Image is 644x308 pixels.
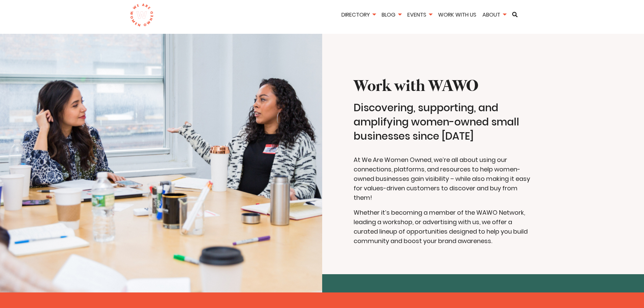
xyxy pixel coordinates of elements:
p: At We Are Women Owned, we’re all about using our connections, platforms, and resources to help wo... [354,155,532,203]
p: Whether it’s becoming a member of the WAWO Network, leading a workshop, or advertising with us, w... [354,208,532,246]
img: logo [130,3,154,27]
li: Events [405,10,434,20]
li: About [480,10,508,20]
a: Blog [379,11,404,19]
a: Directory [339,11,378,19]
a: About [480,11,508,19]
a: Search [510,12,520,17]
li: Directory [339,10,378,20]
a: Work With Us [436,11,479,19]
li: Blog [379,10,404,20]
h1: Work with WAWO [354,75,532,98]
a: Events [405,11,434,19]
h4: Discovering, supporting, and amplifying women-owned small businesses since [DATE] [354,101,532,143]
